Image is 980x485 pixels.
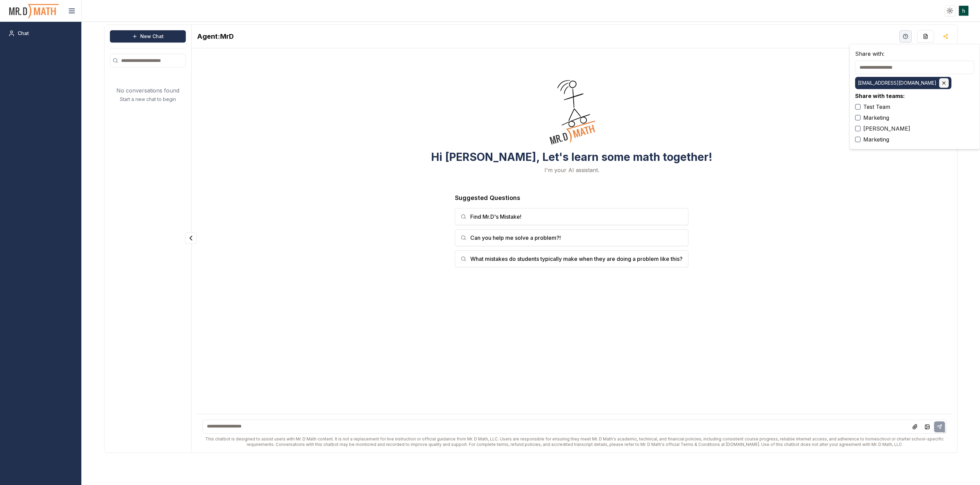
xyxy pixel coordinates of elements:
[455,250,688,267] button: What mistakes do students typically make when they are doing a problem like this?
[858,80,936,86] p: [EMAIL_ADDRESS][DOMAIN_NAME]
[855,92,974,100] p: Share with teams:
[899,30,912,43] button: Help Videos
[120,96,176,103] p: Start a new chat to begin
[863,124,910,133] label: [PERSON_NAME]
[863,135,889,144] label: Marketing
[185,232,197,244] button: Collapse panel
[863,114,889,122] label: Marketing
[197,32,234,41] h2: MrD
[455,208,688,225] button: Find Mr.D's Mistake!
[116,86,179,95] p: No conversations found
[202,436,946,447] div: This chatbot is designed to assist users with Mr. D Math content. It is not a replacement for liv...
[110,30,186,43] button: New Chat
[863,103,890,111] label: Test Team
[455,229,688,246] button: Can you help me solve a problem?!
[855,50,974,58] h4: Share with:
[959,6,969,16] img: ACg8ocJfH-7frMpV0wa8FYcK8HEjsC5wpl_OEuV_qvvKNglb064bkA=s96-c
[544,79,599,145] img: Welcome Owl
[18,30,29,37] span: Chat
[917,30,934,43] button: Fill Questions
[5,27,76,39] a: Chat
[9,2,60,20] img: PromptOwl
[431,151,713,163] h3: Hi [PERSON_NAME], Let's learn some math together!
[455,193,688,203] h3: Suggested Questions
[544,166,599,174] p: I'm your AI assistant.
